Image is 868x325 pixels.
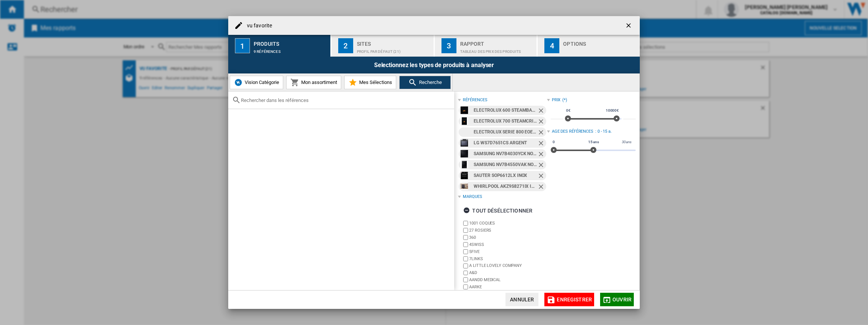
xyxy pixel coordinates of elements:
button: 3 Rapport Tableau des prix des produits [435,35,538,57]
button: Vision Catégorie [230,76,283,89]
img: 8806094500042_h_f_l_0 [461,150,468,157]
ng-md-icon: Retirer [537,161,546,170]
div: Produits [254,38,327,46]
span: Enregistrer [557,297,592,303]
div: : 0 - 15 a. [595,129,636,135]
img: darty [461,117,468,125]
div: Age des références [552,129,593,135]
ng-md-icon: Retirer [537,107,546,116]
span: Vision Catégorie [243,79,279,85]
span: 30 ans [621,139,633,145]
img: 1e166e98515d413ea246af3c3b65fb64.webp [461,183,468,190]
ng-md-icon: Retirer [537,129,546,138]
div: Sites [357,38,431,46]
ng-md-icon: Retirer [537,139,546,148]
button: Mes Sélections [344,76,396,89]
span: 0 [551,139,556,145]
div: Selectionnez les types de produits à analyser [228,57,640,73]
div: SAUTER SOP6612LX INOX [474,171,537,180]
h4: vu favorite [243,22,272,30]
span: 0€ [565,108,572,114]
input: brand.name [463,277,468,282]
div: Tableau des prix des produits [460,46,534,54]
img: wiser-icon-blue.png [234,78,243,87]
label: AARKE [469,284,547,290]
button: tout désélectionner [461,204,535,217]
button: getI18NText('BUTTONS.CLOSE_DIALOG') [622,18,637,33]
img: 7333394042404_h_f_l_0 [461,106,468,114]
ng-md-icon: Retirer [537,118,546,127]
div: WHIRLPOOL AKZ9S8271IX INOX [474,182,537,191]
img: 8806084889133_h_f_l_0 [461,139,468,147]
button: 4 Options [538,35,640,57]
img: 7d41afbba42b37fd19ba170164faee35.jpg [461,172,468,179]
input: brand.name [463,271,468,276]
label: 5FIVE [469,249,547,255]
label: 7LINKS [469,256,547,262]
input: brand.name [463,221,468,226]
img: empty.gif [461,128,468,136]
input: brand.name [463,264,468,268]
div: Marques [463,194,482,200]
div: SAMSUNG NV7B4030YCK NOIR [474,149,537,159]
button: Recherche [399,76,451,89]
div: Options [563,38,637,46]
input: brand.name [463,228,468,233]
img: darty [461,161,468,168]
input: brand.name [463,285,468,289]
div: 2 [338,38,353,53]
div: Rapport [460,38,534,46]
button: 2 Sites Profil par défaut (21) [331,35,434,57]
label: 27 ROSIERS [469,228,547,233]
label: 360 [469,235,547,240]
span: Mon assortiment [299,79,337,85]
button: Mon assortiment [286,76,341,89]
div: Prix [552,97,561,103]
span: 10000€ [605,108,620,114]
span: 15 ans [587,139,600,145]
input: brand.name [463,249,468,254]
label: 1001 COQUES [469,220,547,226]
div: 4 [544,38,559,53]
div: SAMSUNG NV7B4550VAK NOIR [474,160,537,169]
button: Ouvrir [600,293,634,306]
button: Enregistrer [544,293,594,306]
button: Annuler [505,293,538,306]
div: 1 [235,38,250,53]
input: brand.name [463,242,468,247]
ng-md-icon: Retirer [537,172,546,181]
label: AANDD MEDICAL [469,277,547,283]
input: brand.name [463,256,468,261]
div: 9 références [254,46,327,54]
div: ELECTROLUX 600 STEAMBAKE EOD6P67WH NOIR [474,106,537,115]
div: Profil par défaut (21) [357,46,431,54]
input: brand.name [463,235,468,240]
div: ELECTROLUX 700 STEAMCRISP EOC6P56H NOIR [474,117,537,126]
ng-md-icon: Retirer [537,150,546,159]
div: références [463,97,487,103]
label: A&D [469,270,547,276]
div: ELECTROLUX SERIE 800 EOE8P19WW INOX [474,127,537,137]
button: 1 Produits 9 références [228,35,331,57]
input: Rechercher dans les références [241,97,450,103]
ng-md-icon: getI18NText('BUTTONS.CLOSE_DIALOG') [625,22,634,31]
label: A LITTLE LOVELY COMPANY [469,263,547,268]
span: Mes Sélections [357,79,392,85]
span: Ouvrir [612,297,632,303]
div: 3 [441,38,456,53]
span: Recherche [417,79,442,85]
div: tout désélectionner [463,204,532,217]
ng-md-icon: Retirer [537,183,546,192]
div: LG WS7D7651CS ARGENT [474,138,537,148]
label: 4SWISS [469,242,547,247]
